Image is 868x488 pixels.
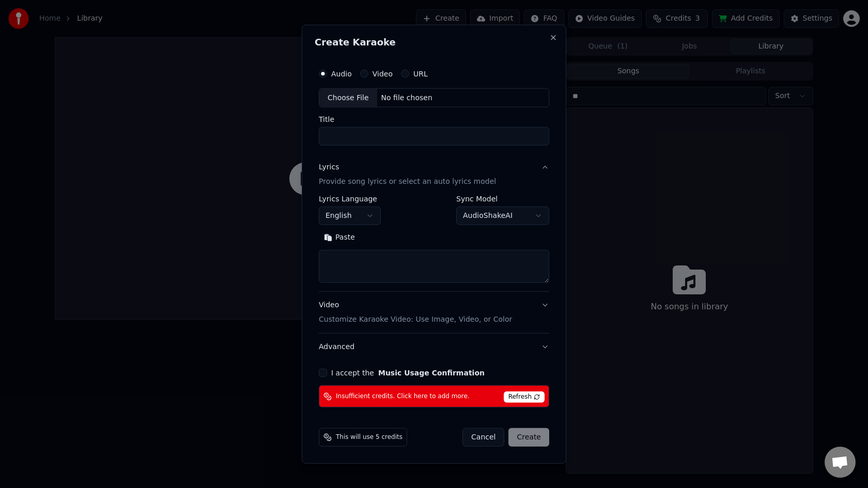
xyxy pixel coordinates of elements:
[319,334,549,360] button: Advanced
[315,37,553,46] h2: Create Karaoke
[319,229,360,246] button: Paste
[456,195,549,202] label: Sync Model
[462,428,504,447] button: Cancel
[377,92,437,103] div: No file chosen
[413,70,428,77] label: URL
[378,369,485,376] button: I accept the
[336,392,470,401] span: Insufficient credits. Click here to add more.
[319,177,496,187] p: Provide song lyrics or select an auto lyrics model
[319,300,512,325] div: Video
[373,70,393,77] label: Video
[319,195,549,291] div: LyricsProvide song lyrics or select an auto lyrics model
[319,162,339,172] div: Lyrics
[504,391,545,403] span: Refresh
[331,70,352,77] label: Audio
[319,195,381,202] label: Lyrics Language
[319,154,549,195] button: LyricsProvide song lyrics or select an auto lyrics model
[319,314,512,325] p: Customize Karaoke Video: Use Image, Video, or Color
[331,369,485,376] label: I accept the
[319,88,377,107] div: Choose File
[319,116,549,123] label: Title
[336,433,402,442] span: This will use 5 credits
[319,292,549,333] button: VideoCustomize Karaoke Video: Use Image, Video, or Color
